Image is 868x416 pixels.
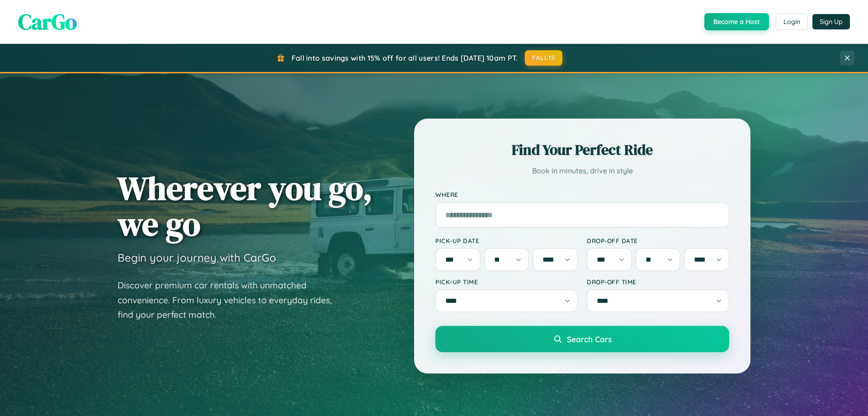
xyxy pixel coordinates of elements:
span: CarGo [18,7,77,37]
h1: Wherever you go, we go [118,170,373,242]
label: Where [435,191,729,199]
p: Discover premium car rentals with unmatched convenience. From luxury vehicles to everyday rides, ... [118,278,344,322]
label: Drop-off Date [587,237,729,244]
button: Search Cars [435,326,729,352]
h2: Find Your Perfect Ride [435,140,729,160]
p: Book in minutes, drive in style [435,164,729,177]
label: Pick-up Time [435,278,578,286]
label: Drop-off Time [587,278,729,286]
button: Sign Up [812,14,850,29]
button: FALL15 [525,50,563,66]
button: Login [776,14,808,30]
h3: Begin your journey with CarGo [118,251,276,264]
span: Fall into savings with 15% off for all users! Ends [DATE] 10am PT. [292,53,518,62]
button: Become a Host [704,13,769,30]
span: Search Cars [567,334,612,344]
label: Pick-up Date [435,237,578,244]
